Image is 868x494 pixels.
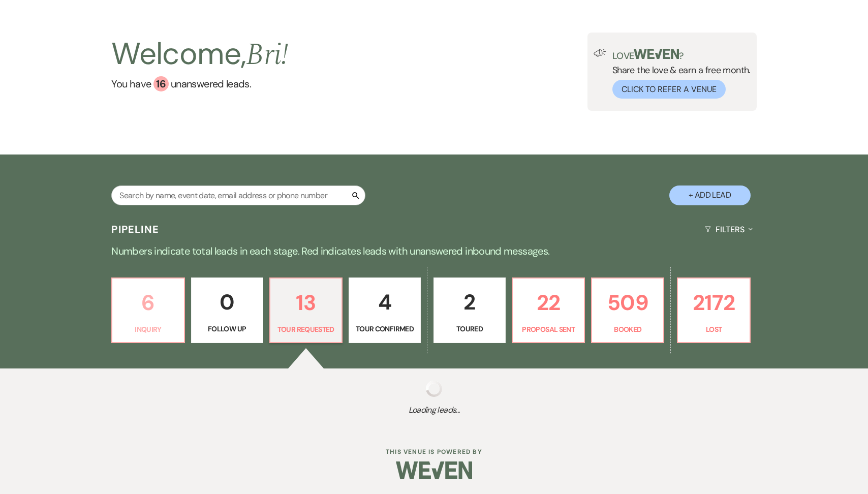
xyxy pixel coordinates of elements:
img: Weven Logo [396,452,472,488]
span: Bri ! [246,32,288,78]
button: Click to Refer a Venue [612,80,726,99]
p: Love ? [612,49,751,60]
a: 2Toured [433,277,506,344]
h3: Pipeline [111,222,159,236]
a: 2172Lost [677,277,750,344]
button: + Add Lead [669,186,751,205]
p: 13 [276,286,335,320]
div: 16 [153,76,169,91]
span: Loading leads... [43,404,824,416]
input: Search by name, event date, email address or phone number [111,186,365,205]
p: 2 [440,285,499,319]
a: 6Inquiry [111,277,184,344]
p: 2172 [684,286,743,320]
p: 509 [598,286,657,320]
p: Booked [598,324,657,335]
p: Toured [440,323,499,334]
p: Lost [684,324,743,335]
p: 0 [198,285,257,319]
p: Inquiry [118,324,177,335]
p: 6 [118,286,177,320]
a: You have 16 unanswered leads. [111,76,288,91]
a: 13Tour Requested [269,277,343,344]
h2: Welcome, [111,33,288,76]
p: Follow Up [198,323,257,334]
p: Tour Requested [276,324,335,335]
img: loading spinner [426,381,442,397]
img: weven-logo-green.svg [634,49,679,59]
a: 22Proposal Sent [512,277,585,344]
div: Share the love & earn a free month. [606,49,751,99]
img: loud-speaker-illustration.svg [594,49,606,57]
a: 0Follow Up [191,277,263,344]
p: 22 [519,286,578,320]
p: 4 [355,285,414,319]
p: Numbers indicate total leads in each stage. Red indicates leads with unanswered inbound messages. [68,243,800,259]
p: Tour Confirmed [355,323,414,334]
a: 4Tour Confirmed [349,277,421,344]
a: 509Booked [591,277,664,344]
p: Proposal Sent [519,324,578,335]
button: Filters [701,216,756,243]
